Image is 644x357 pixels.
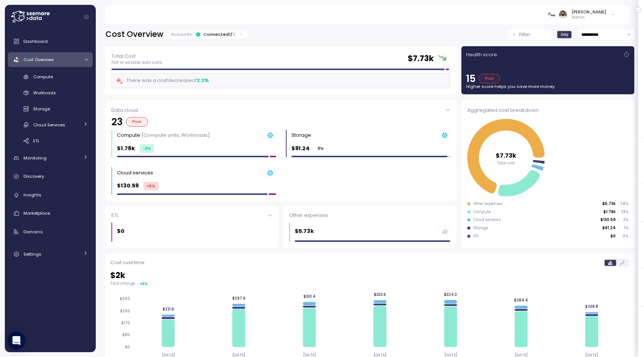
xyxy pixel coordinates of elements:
a: Insights [8,187,93,202]
tspan: $7.73k [496,151,517,159]
div: Connected 1 / [203,31,235,37]
p: 23 [111,117,123,127]
span: ETL [33,138,40,144]
p: $5.73k [295,227,314,236]
div: Data cloud [111,107,450,114]
div: Cloud services [117,169,153,177]
a: Compute [8,71,93,83]
div: Storage [473,225,488,231]
div: Other expenses [289,212,450,219]
a: Discovery [8,169,93,184]
a: Workloads [8,87,93,99]
div: ETL [111,212,272,219]
p: Cost overtime [110,259,145,266]
div: 3 % [142,281,148,287]
p: 2 [233,31,235,37]
p: Total change [110,281,135,286]
tspan: $284.4 [515,298,530,303]
p: 15 [466,74,476,83]
span: Domains [23,229,43,235]
p: 0 % [619,234,628,239]
p: (Compute units, Workloads) [141,132,210,139]
span: Insights [23,192,41,198]
p: $5.73k [602,201,616,206]
div: 0 % [315,144,327,153]
div: Aggregated cost breakdown [467,107,628,114]
p: Accounts: [171,31,193,37]
p: $0 [610,234,616,239]
span: Day [561,32,568,37]
a: Storage [8,103,93,115]
div: Poor [479,74,501,83]
tspan: $297.6 [233,296,246,301]
p: 23 % [619,209,628,215]
tspan: Total cost [497,160,515,165]
span: Cost Overview [23,57,54,63]
p: $1.78k [603,209,616,215]
p: $91.24 [291,144,310,153]
div: Accounts:Connected1/2 [166,30,248,39]
tspan: $85 [122,332,130,337]
p: Health score [466,51,497,59]
div: There was a cost decrease of [116,76,209,85]
span: Workloads [33,90,56,96]
p: 74 % [619,201,628,206]
a: Domains [8,224,93,239]
span: Discovery [23,173,44,179]
img: ACg8ocLskjvUhBDgxtSFCRx4ztb74ewwa1VrVEuDBD_Ho1mrTsQB-QE=s96-c [559,10,567,18]
div: Storage [291,132,311,139]
span: Storage [33,106,50,112]
div: Open Intercom Messenger [7,332,25,350]
tspan: $0 [125,345,130,350]
p: 2 % [619,217,628,222]
span: Settings [23,251,41,257]
img: 676124322ce2d31a078e3b71.PNG [548,10,556,18]
a: Data cloud23PoorCompute (Compute units, Workloads)$1.78k-3%Storage $91.240%Cloud services $130.59+5% [105,100,457,201]
span: Cloud Services [33,122,65,128]
div: -3 % [140,144,154,153]
p: $91.24 [602,225,616,231]
div: Poor [126,117,148,127]
span: Dashboard [23,38,48,44]
a: Dashboard [8,34,93,49]
a: Cost Overview [8,52,93,67]
tspan: $323.6 [375,292,387,297]
div: Compute [473,209,491,215]
p: $130.59 [600,217,616,222]
a: Cloud Services [8,119,93,131]
a: Settings [8,247,93,262]
tspan: $255 [120,309,130,313]
tspan: $310.4 [304,294,316,299]
a: Marketplace [8,206,93,221]
p: Flat vs variable data costs [111,60,162,65]
tspan: $170 [121,320,130,325]
div: Other expenses [473,201,503,206]
h2: Cost Overview [105,29,163,40]
span: Monitoring [23,155,47,161]
a: ETL$0 [105,206,278,248]
span: Marketplace [23,210,50,216]
tspan: $324.3 [445,292,458,297]
h2: $ 2k [110,270,629,281]
button: Collapse navigation [82,14,91,20]
span: Compute [33,74,53,80]
div: [PERSON_NAME] [572,9,606,15]
p: Admin [572,15,606,20]
div: Cloud services [473,217,501,222]
p: $1.78k [117,144,135,153]
div: ▾ [140,281,148,287]
tspan: $221.6 [162,307,174,312]
div: Compute [117,132,210,139]
a: Monitoring [8,151,93,165]
p: $130.59 [117,181,139,190]
p: Higher score helps you save more money [466,83,629,89]
div: 2.2 % [197,77,209,84]
a: ETL [8,135,93,147]
tspan: $238.8 [587,304,600,309]
div: ETL [473,234,479,239]
p: Total Cost [111,53,162,60]
div: +5 % [143,182,158,190]
p: Filter [519,31,530,38]
button: Filter [509,29,551,40]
